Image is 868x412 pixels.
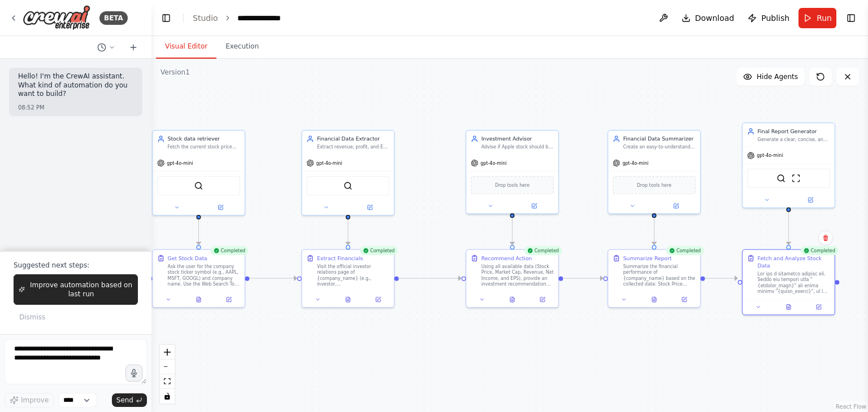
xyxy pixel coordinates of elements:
button: Execution [216,35,268,59]
span: Drop tools here [495,181,530,189]
div: CompletedRecommend ActionUsing all available data (Stock Price, Market Cap, Revenue, Net Income, ... [466,249,559,308]
div: Get Stock Data [168,255,207,262]
div: Create an easy-to-understand summary combining stock data and key financial metrics [623,144,696,150]
img: SerpApiGoogleSearchTool [776,174,785,183]
button: Click to speak your automation idea [125,365,142,382]
div: Completed [666,246,704,255]
div: Completed [800,246,838,255]
button: Open in side panel [806,303,831,312]
img: ScrapeWebsiteTool [792,174,801,183]
div: Visit the official investor relations page of {company_name} (e.g., investor.{company_domain}.com... [317,264,389,287]
button: Open in side panel [789,195,832,204]
div: Financial Data Extractor [317,135,389,142]
span: Improve automation based on last run [29,280,133,299]
button: Improve [5,393,54,407]
img: SerpApiGoogleSearchTool [194,181,203,190]
span: gpt-4o-mini [757,152,783,159]
div: Version 1 [160,68,190,77]
p: Hello! I'm the CrewAI assistant. What kind of automation do you want to build? [18,72,133,99]
div: Extract Financials [317,255,363,262]
span: gpt-4o-mini [480,160,506,166]
div: Completed [524,246,562,255]
span: Drop tools here [637,181,671,189]
img: SerpApiGoogleSearchTool [344,181,353,190]
div: Fetch the current stock price and market data for a company [168,144,240,150]
button: Hide left sidebar [158,10,174,26]
span: gpt-4o-mini [316,160,342,166]
span: Dismiss [19,313,45,322]
span: gpt-4o-mini [622,160,648,166]
button: Delete node [818,231,833,246]
span: Publish [761,12,789,24]
g: Edge from 0517c904-579e-4c0c-885e-16c6858c7b9c to 3242b342-7031-4600-8ead-312422132936 [195,219,202,245]
button: zoom out [160,360,175,374]
span: Improve [21,396,49,405]
div: Stock data retrieverFetch the current stock price and market data for a companygpt-4o-miniSerpApi... [152,130,245,216]
div: React Flow controls [160,345,175,404]
button: toggle interactivity [160,389,175,404]
div: Ask the user for the company stock ticker symbol (e.g., AAPL, MSFT, GOOGL) and company name. Use ... [168,264,240,287]
g: Edge from 56f72d92-0ca2-4158-bd55-f170bf12f8a0 to 2f17af97-7c06-4df2-a9b4-ac908cefa455 [650,217,658,245]
button: View output [772,303,804,312]
img: Logo [23,5,90,30]
button: Open in side panel [216,295,241,304]
button: Publish [743,8,794,28]
button: zoom in [160,345,175,360]
div: Stock data retriever [168,135,240,142]
div: Completed [210,246,248,255]
button: Switch to previous chat [93,41,120,54]
div: Using all available data (Stock Price, Market Cap, Revenue, Net Income, and EPS), provide an inve... [481,264,554,287]
div: Financial Data ExtractorExtract revenue, profit, and EPS from a company's earnings reportgpt-4o-m... [301,130,394,216]
div: Generate a clear, concise, and visuFinancial analyst bot who gathers and analyzes stock and finan... [758,137,830,143]
button: Show right sidebar [843,10,859,26]
g: Edge from 6fbeb77e-0f13-4d5e-8822-4fade3c20579 to 5bffe9d7-1994-4a93-beca-530bf2e9a304 [785,211,792,245]
span: Send [116,396,133,405]
button: Hide Agents [736,68,805,86]
span: Download [695,12,735,24]
button: Open in side panel [365,295,390,304]
div: CompletedGet Stock DataAsk the user for the company stock ticker symbol (e.g., AAPL, MSFT, GOOGL)... [152,249,245,308]
g: Edge from 220073c2-1848-4844-a60e-0e5d893bdf78 to ce1c062e-4b66-4727-926c-5dd4230815fb [399,274,461,282]
div: CompletedFetch and Analyze Stock DataLor ips d sitametco adipisc eli. Seddo eiu tempori utla "{et... [742,249,835,315]
button: Open in side panel [530,295,555,304]
div: CompletedSummarize ReportSummarize the financial performance of {company_name} based on the colle... [607,249,701,308]
div: BETA [99,11,128,25]
div: Advise if Apple stock should be bought, held, or sold based on recent stock data and financial pe... [481,144,554,150]
div: Final Report Generator [758,128,830,135]
button: View output [183,295,214,304]
nav: breadcrumb [193,12,281,24]
span: Run [817,12,832,24]
div: 08:52 PM [18,103,133,112]
button: Start a new chat [124,41,142,54]
g: Edge from 895b6bf8-563e-4ac3-bf3e-68c9765973a6 to ce1c062e-4b66-4727-926c-5dd4230815fb [509,217,516,245]
g: Edge from 6d97beee-0c52-49a2-a148-00480957210b to 220073c2-1848-4844-a60e-0e5d893bdf78 [344,219,351,245]
button: fit view [160,374,175,389]
div: CompletedExtract FinancialsVisit the official investor relations page of {company_name} (e.g., in... [301,249,394,308]
button: Download [677,8,739,28]
g: Edge from 2f17af97-7c06-4df2-a9b4-ac908cefa455 to 5bffe9d7-1994-4a93-beca-530bf2e9a304 [705,274,738,282]
div: Investment AdvisorAdvise if Apple stock should be bought, held, or sold based on recent stock dat... [466,130,559,214]
div: Investment Advisor [481,135,554,142]
a: Studio [193,14,218,23]
button: Open in side panel [199,203,242,212]
g: Edge from 3242b342-7031-4600-8ead-312422132936 to 220073c2-1848-4844-a60e-0e5d893bdf78 [250,274,297,282]
button: Visual Editor [156,35,216,59]
div: Extract revenue, profit, and EPS from a company's earnings report [317,144,389,150]
div: Financial Data Summarizer [623,135,696,142]
button: Open in side panel [655,201,697,211]
g: Edge from ce1c062e-4b66-4727-926c-5dd4230815fb to 2f17af97-7c06-4df2-a9b4-ac908cefa455 [563,274,604,282]
button: Open in side panel [671,295,697,304]
div: Completed [360,246,398,255]
button: Open in side panel [349,203,391,212]
div: Final Report GeneratorGenerate a clear, concise, and visuFinancial analyst bot who gathers and an... [742,122,835,208]
button: View output [332,295,364,304]
p: Suggested next steps: [14,261,138,270]
button: Run [798,8,836,28]
button: View output [497,295,528,304]
button: Dismiss [14,309,51,325]
button: Improve automation based on last run [14,274,138,305]
a: React Flow attribution [836,404,866,410]
div: Lor ips d sitametco adipisc eli. Seddo eiu tempori utla "{etdolor_magn}" ali enima minimv "{quisn... [758,271,830,295]
div: Summarize the financial performance of {company_name} based on the collected data: Stock Price Ma... [623,264,696,287]
span: Hide Agents [757,72,798,81]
